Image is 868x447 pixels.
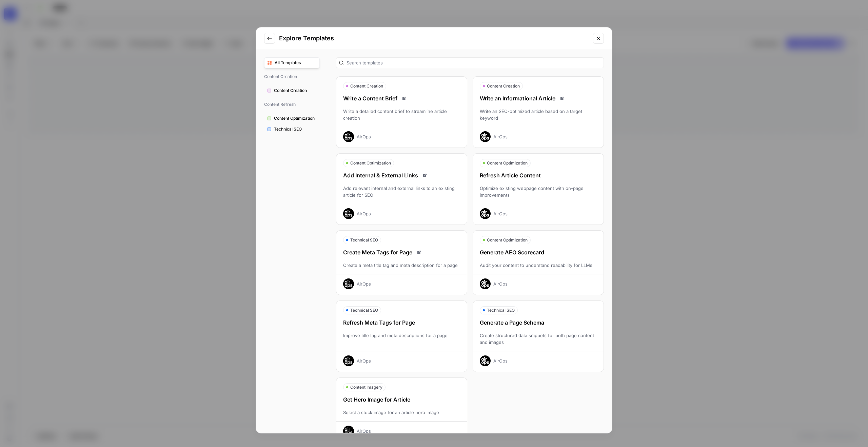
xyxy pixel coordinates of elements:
[473,94,604,102] div: Write an Informational Article
[473,318,604,327] div: Generate a Page Schema
[264,124,320,135] button: Technical SEO
[336,230,467,295] button: Technical SEOCreate Meta Tags for PageRead docsCreate a meta title tag and meta description for a...
[487,83,520,89] span: Content Creation
[350,307,378,313] span: Technical SEO
[473,248,604,256] div: Generate AEO Scorecard
[473,108,604,121] div: Write an SEO-optimized article based on a target keyword
[264,33,275,44] button: Go to previous step
[336,185,467,198] div: Add relevant internal and external links to an existing article for SEO
[357,133,371,140] div: AirOps
[336,76,467,148] button: Content CreationWrite a Content BriefRead docsWrite a detailed content brief to streamline articl...
[487,237,528,243] span: Content Optimization
[350,160,391,166] span: Content Optimization
[336,108,467,121] div: Write a detailed content brief to streamline article creation
[593,33,604,44] button: Close modal
[274,115,317,121] span: Content Optimization
[336,318,467,327] div: Refresh Meta Tags for Page
[274,126,317,132] span: Technical SEO
[487,160,528,166] span: Content Optimization
[336,409,467,416] div: Select a stock image for an article hero image
[264,113,320,124] button: Content Optimization
[357,357,371,364] div: AirOps
[357,428,371,434] div: AirOps
[274,88,317,94] span: Content Creation
[336,171,467,179] div: Add Internal & External Links
[279,34,589,43] h2: Explore Templates
[264,57,320,68] button: All Templates
[493,133,508,140] div: AirOps
[336,332,467,346] div: Improve title tag and meta descriptions for a page
[558,94,566,102] a: Read docs
[347,59,601,66] input: Search templates
[336,300,467,372] button: Technical SEORefresh Meta Tags for PageImprove title tag and meta descriptions for a pageAirOps
[336,395,467,404] div: Get Hero Image for Article
[473,185,604,198] div: Optimize existing webpage content with on-page improvements
[487,307,515,313] span: Technical SEO
[336,262,467,269] div: Create a meta title tag and meta description for a page
[264,99,320,110] span: Content Refresh
[421,171,429,179] a: Read docs
[350,237,378,243] span: Technical SEO
[473,262,604,269] div: Audit your content to understand readability for LLMs
[493,357,508,364] div: AirOps
[400,94,408,102] a: Read docs
[336,153,467,225] button: Content OptimizationAdd Internal & External LinksRead docsAdd relevant internal and external link...
[493,280,508,287] div: AirOps
[473,153,604,225] button: Content OptimizationRefresh Article ContentOptimize existing webpage content with on-page improve...
[473,76,604,148] button: Content CreationWrite an Informational ArticleRead docsWrite an SEO-optimized article based on a ...
[350,83,383,89] span: Content Creation
[473,300,604,372] button: Technical SEOGenerate a Page SchemaCreate structured data snippets for both page content and imag...
[350,384,382,390] span: Content Imagery
[473,230,604,295] button: Content OptimizationGenerate AEO ScorecardAudit your content to understand readability for LLMsAi...
[493,210,508,217] div: AirOps
[415,248,423,256] a: Read docs
[275,60,317,66] span: All Templates
[264,71,320,82] span: Content Creation
[336,377,467,442] button: Content ImageryGet Hero Image for ArticleSelect a stock image for an article hero imageAirOps
[473,171,604,179] div: Refresh Article Content
[473,332,604,346] div: Create structured data snippets for both page content and images
[357,280,371,287] div: AirOps
[357,210,371,217] div: AirOps
[336,94,467,102] div: Write a Content Brief
[336,248,467,256] div: Create Meta Tags for Page
[264,85,320,96] button: Content Creation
